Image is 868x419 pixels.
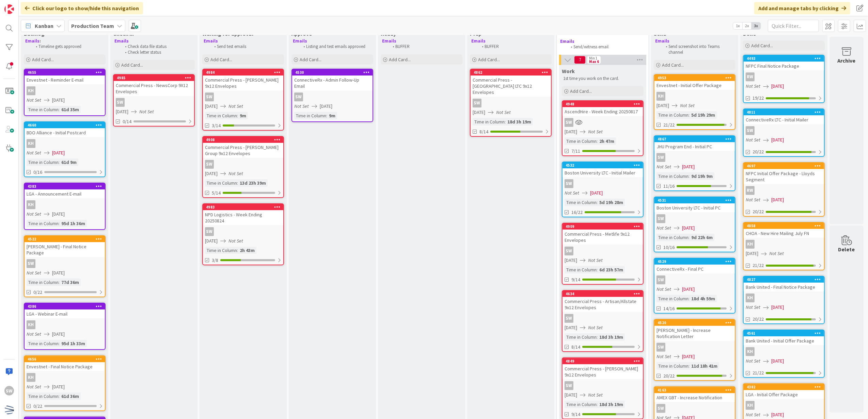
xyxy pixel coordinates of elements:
div: 4985Commercial Press - NewsCorp 9X12 Envelopes [114,75,194,96]
span: [DATE] [473,109,485,116]
div: 4493 [747,56,824,61]
div: Time in Column [657,234,689,241]
div: Boston University LTC - Initial PC [654,203,735,212]
span: 8/14 [479,128,488,135]
div: Time in Column [565,137,597,145]
span: [DATE] [565,257,577,264]
div: 4953 [654,75,735,81]
i: Not Set [228,103,243,109]
a: 4531Boston University LTC - Initial PCSWNot Set[DATE]Time in Column:9d 22h 6m10/16 [654,197,736,252]
span: Add Card... [751,43,773,49]
a: 4530ConnectiveRx - Admin Follow-Up EmailSWNot Set[DATE]Time in Column:9m [291,69,373,122]
div: SW [205,160,214,169]
a: 4858CHOA - New Hire Mailing July FNKH[DATE]Not Set21/22 [743,222,825,270]
div: KH [27,200,35,209]
span: : [505,118,506,125]
div: RW [744,72,824,81]
div: 4908Commercial Press - [PERSON_NAME] Group 9x12 Envelopes [203,137,283,158]
div: 4529 [658,259,735,264]
div: KH [27,139,35,148]
div: 9d 19h 9m [690,172,714,180]
span: [DATE] [771,136,784,144]
div: 4383 [25,183,105,189]
div: 4520[PERSON_NAME] - Increase Notification Letter [654,320,735,341]
div: 4948 [563,101,643,107]
div: 4953Envestnet - Initial Offer Package [654,75,735,90]
b: Production Team [71,22,114,29]
div: 4634Commercial Press - Artisan/Allstate 9x12 Envelopes [563,291,643,312]
div: 4660 [25,122,105,128]
span: Add Card... [662,62,684,68]
div: 2h 43m [238,247,256,254]
i: Not Set [680,102,695,108]
a: 4953Envestnet - Initial Offer PackageKH[DATE]Not SetTime in Column:5d 19h 29m21/22 [654,74,736,130]
div: KH [25,320,105,329]
span: Add Card... [389,56,411,63]
div: 4983NPD Logistics - Week Ending 20250824 [203,204,283,225]
div: Time in Column [565,266,597,273]
div: Time in Column [657,295,689,302]
div: 4531Boston University LTC - Initial PC [654,197,735,212]
a: 4532Boston University LTC - Initial MailerSWNot Set[DATE]Time in Column:5d 19h 28m16/22 [562,162,644,217]
div: Envestnet - Initial Offer Package [654,81,735,90]
span: 14/16 [663,305,675,312]
div: Time in Column [27,106,59,113]
span: : [597,266,598,273]
div: 4530ConnectiveRx - Admin Follow-Up Email [292,69,373,90]
i: Not Set [294,103,309,109]
div: Time in Column [27,158,59,166]
div: 4530 [295,70,373,75]
div: AscendHire - Week Ending 20250817 [563,107,643,116]
div: 4908 [206,137,283,142]
div: 4529ConnectiveRx - Final PC [654,258,735,273]
span: [DATE] [746,250,758,257]
div: Envestnet - Reminder E-mail [25,76,105,84]
div: 5d 19h 29m [690,111,717,119]
div: Time in Column [27,279,59,286]
div: 4858 [744,223,824,229]
div: KH [657,92,665,101]
div: 4634 [566,291,643,296]
a: 4948AscendHire - Week Ending 20250817SW[DATE]Not SetTime in Column:2h 47m7/11 [562,100,644,156]
div: SW [657,275,665,284]
span: Add Card... [210,56,232,63]
div: 4532Boston University LTC - Initial Mailer [563,162,643,177]
div: Time in Column [473,118,505,125]
span: 3/8 [212,257,218,264]
div: 4811ConnectiveRx LTC - Initial Mailer [744,109,824,124]
div: 4532 [566,163,643,168]
a: 4660BDO Alliance - Initial PostcardKHNot Set[DATE]Time in Column:61d 9m0/16 [24,121,106,177]
div: SW [654,214,735,223]
div: Commercial Press - Metlife 9x12 Envelopes [563,230,643,245]
span: : [326,112,327,119]
div: NFPC Final Notice Package [744,62,824,70]
div: [PERSON_NAME] - Final Notice Package [25,242,105,257]
span: : [237,247,238,254]
div: SW [205,93,214,101]
span: : [59,158,60,166]
input: Quick Filter... [768,20,819,32]
div: 4660 [28,123,105,128]
div: 4697 [747,164,824,168]
span: 10/16 [663,244,675,251]
span: Add Card... [300,56,321,63]
span: : [59,220,60,227]
span: [DATE] [771,83,784,90]
span: [DATE] [565,128,577,135]
div: Time in Column [294,112,326,119]
span: 0/22 [33,289,42,296]
div: SW [563,314,643,323]
span: 5/14 [212,189,221,197]
i: Not Set [746,304,760,310]
div: SW [654,153,735,162]
div: Time in Column [27,220,59,227]
div: NFPC Initial Offer Package - Lloyds Segment [744,169,824,184]
span: Add Card... [570,88,592,94]
div: 4948 [566,102,643,106]
div: Time in Column [657,111,689,119]
div: 61d 35m [60,106,81,113]
span: 20/22 [753,208,764,215]
i: Not Set [27,150,41,156]
div: 4909 [563,223,643,230]
div: 4862 [474,70,551,75]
